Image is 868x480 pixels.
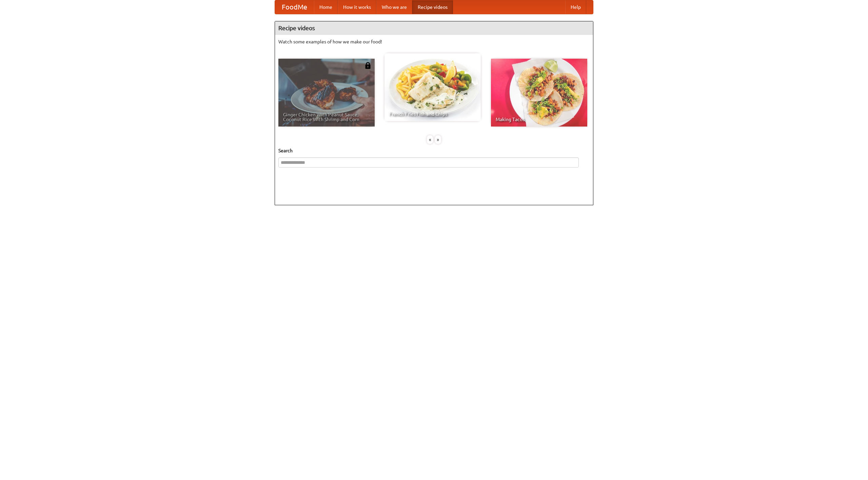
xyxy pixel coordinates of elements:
a: How it works [338,0,376,14]
p: Watch some examples of how we make our food! [278,38,590,45]
a: French Fries Fish and Chips [384,53,481,121]
a: Help [565,0,586,14]
a: Making Tacos [491,59,587,127]
a: Who we are [376,0,412,14]
a: Home [314,0,338,14]
a: Recipe videos [412,0,453,14]
span: French Fries Fish and Chips [389,112,476,116]
h5: Search [278,147,590,154]
img: 483408.png [364,62,371,69]
span: Making Tacos [496,117,583,122]
a: FoodMe [275,0,314,14]
div: « [427,135,433,144]
h4: Recipe videos [275,21,593,35]
div: » [435,135,441,144]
